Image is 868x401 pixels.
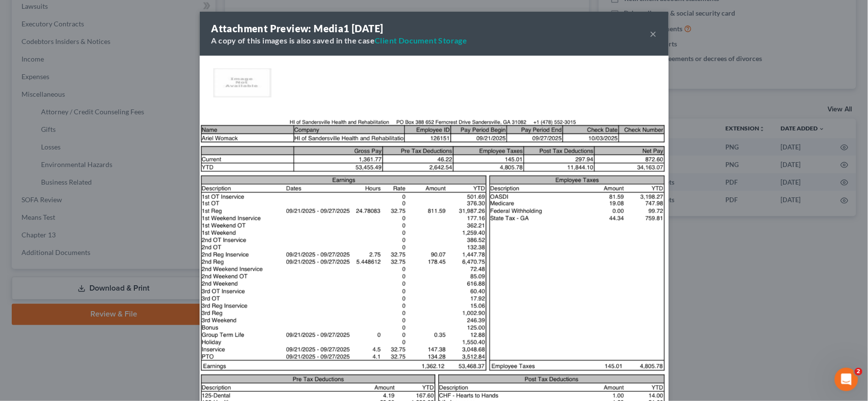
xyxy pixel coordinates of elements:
[212,35,467,46] div: A copy of this images is also saved in the case
[855,368,863,376] span: 2
[212,22,383,34] strong: Attachment Preview: Media1 [DATE]
[375,36,467,45] a: Client Document Storage
[835,368,858,391] iframe: Intercom live chat
[650,28,657,40] button: ×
